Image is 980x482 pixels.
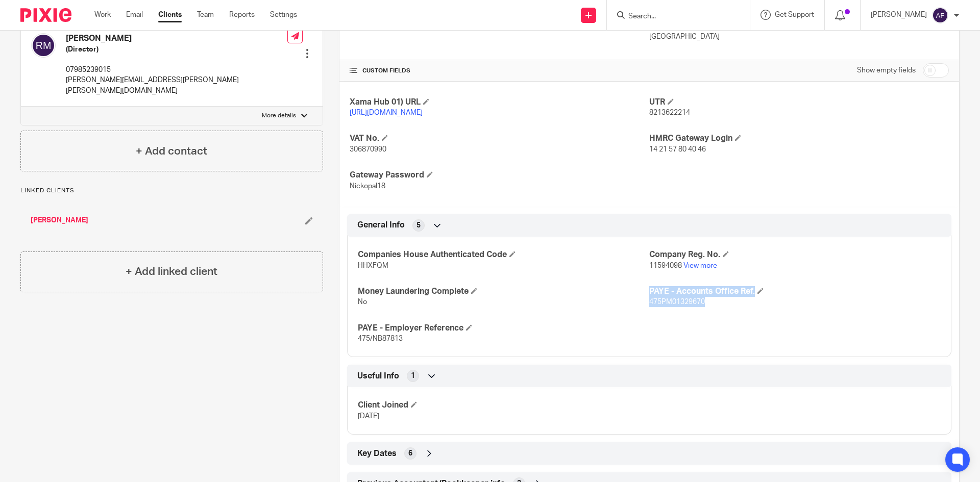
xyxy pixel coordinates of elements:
span: 1 [411,371,415,381]
span: 475/NB87813 [358,335,403,342]
h4: [PERSON_NAME] [66,33,287,44]
h4: PAYE - Employer Reference [358,323,649,334]
span: 11594098 [649,262,682,269]
a: Email [126,10,143,20]
h4: + Add linked client [126,264,217,280]
span: 6 [408,448,412,459]
p: More details [262,112,296,120]
span: Useful Info [357,371,399,382]
img: svg%3E [31,33,56,58]
h4: VAT No. [350,133,649,144]
h4: PAYE - Accounts Office Ref. [649,286,941,297]
h5: (Director) [66,44,287,55]
h4: CUSTOM FIELDS [350,67,649,75]
a: [URL][DOMAIN_NAME] [350,109,423,116]
h4: HMRC Gateway Login [649,133,949,144]
span: 306870990 [350,146,386,153]
a: [PERSON_NAME] [31,215,88,225]
span: No [358,298,367,306]
input: Search [627,12,719,21]
h4: Companies House Authenticated Code [358,249,649,260]
a: View more [683,262,717,269]
label: Show empty fields [857,65,916,75]
span: HHXFQM [358,262,388,269]
h4: + Add contact [136,143,207,159]
h4: Money Laundering Complete [358,286,649,297]
p: [PERSON_NAME] [871,10,927,20]
p: [PERSON_NAME][EMAIL_ADDRESS][PERSON_NAME][PERSON_NAME][DOMAIN_NAME] [66,75,287,96]
p: 07985239015 [66,65,287,75]
h4: Company Reg. No. [649,249,941,260]
img: Pixie [20,8,71,22]
span: [DATE] [358,413,379,420]
p: [GEOGRAPHIC_DATA] [649,32,949,42]
a: Reports [229,10,255,20]
h4: Gateway Password [350,170,649,181]
span: Key Dates [357,448,397,459]
p: Linked clients [20,187,323,195]
span: 8213622214 [649,109,690,116]
span: 14 21 57 80 40 46 [649,146,706,153]
a: Clients [158,10,182,20]
span: Nickopal18 [350,183,385,190]
span: Get Support [775,11,814,18]
h4: UTR [649,97,949,108]
h4: Xama Hub 01) URL [350,97,649,108]
a: Settings [270,10,297,20]
a: Team [197,10,214,20]
span: 475PM01329670 [649,298,705,306]
span: General Info [357,220,405,231]
a: Work [94,10,111,20]
span: 5 [416,220,421,231]
h4: Client Joined [358,400,649,411]
img: svg%3E [932,7,948,23]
